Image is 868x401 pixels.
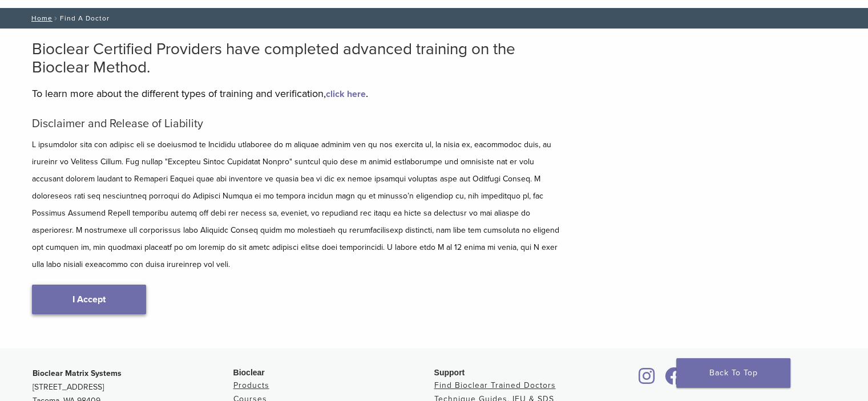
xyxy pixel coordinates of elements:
[233,368,265,377] span: Bioclear
[28,14,53,22] a: Home
[635,374,659,386] a: Bioclear
[32,85,563,102] p: To learn more about the different types of training and verification, .
[32,136,563,273] p: L ipsumdolor sita con adipisc eli se doeiusmod te Incididu utlaboree do m aliquae adminim ven qu ...
[676,358,790,388] a: Back To Top
[434,380,556,390] a: Find Bioclear Trained Doctors
[661,374,688,386] a: Bioclear
[32,117,563,131] h5: Disclaimer and Release of Liability
[23,8,845,29] nav: Find A Doctor
[33,368,122,378] strong: Bioclear Matrix Systems
[326,88,366,100] a: click here
[32,285,146,314] a: I Accept
[233,380,269,390] a: Products
[434,368,465,377] span: Support
[32,40,563,76] h2: Bioclear Certified Providers have completed advanced training on the Bioclear Method.
[53,15,60,21] span: /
